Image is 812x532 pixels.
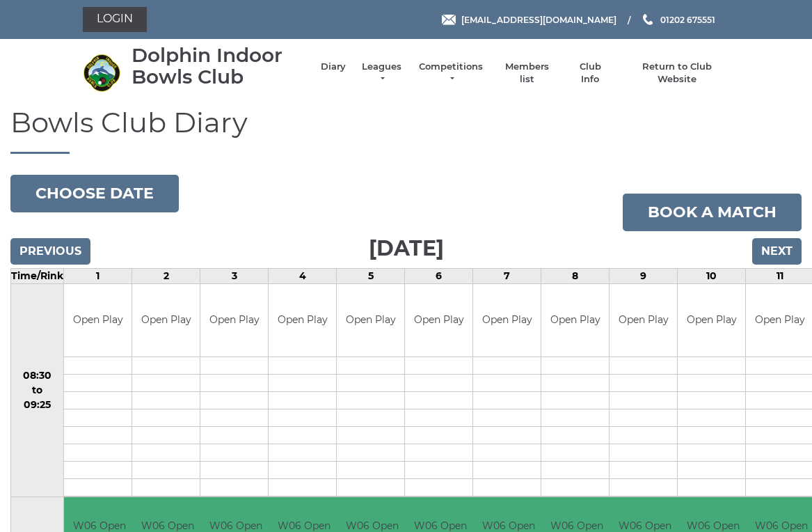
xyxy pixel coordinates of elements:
td: 4 [269,268,337,283]
td: Open Play [405,284,472,357]
h1: Bowls Club Diary [10,107,802,154]
a: Login [83,7,147,32]
td: 1 [64,268,132,283]
td: 7 [473,268,541,283]
td: Open Play [473,284,541,357]
img: Phone us [643,14,653,25]
td: 8 [541,268,610,283]
span: 01202 675551 [660,14,715,24]
td: Open Play [200,284,268,357]
td: Open Play [132,284,200,357]
td: 3 [200,268,269,283]
td: 10 [678,268,746,283]
a: Email [EMAIL_ADDRESS][DOMAIN_NAME] [442,13,616,26]
td: Open Play [64,284,132,357]
td: Open Play [269,284,336,357]
a: Phone us 01202 675551 [641,13,715,26]
span: [EMAIL_ADDRESS][DOMAIN_NAME] [461,14,616,24]
a: Diary [321,61,346,73]
input: Next [752,238,802,265]
img: Email [442,15,456,25]
td: 5 [337,268,405,283]
a: Club Info [570,61,610,86]
a: Leagues [360,61,404,86]
td: Open Play [337,284,404,357]
td: Open Play [541,284,609,357]
a: Book a match [623,194,802,231]
td: Time/Rink [11,268,64,283]
td: Open Play [610,284,677,357]
td: 6 [405,268,473,283]
button: Choose date [10,175,179,212]
img: Dolphin Indoor Bowls Club [83,54,121,92]
a: Return to Club Website [624,61,729,86]
input: Previous [10,238,90,265]
a: Competitions [417,61,484,86]
td: 08:30 to 09:25 [11,283,64,497]
td: 9 [610,268,678,283]
a: Members list [498,61,556,86]
div: Dolphin Indoor Bowls Club [132,45,307,88]
td: 2 [132,268,200,283]
td: Open Play [678,284,745,357]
